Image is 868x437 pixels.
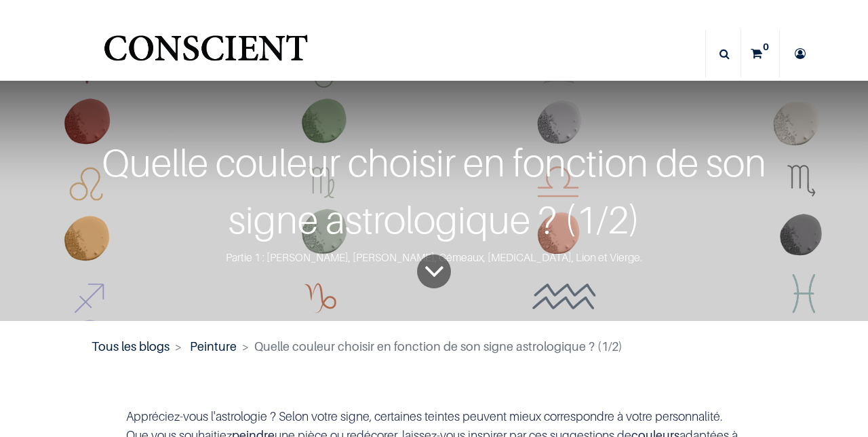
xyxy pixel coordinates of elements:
[759,40,772,54] sup: 0
[417,254,451,288] a: To blog content
[54,248,814,267] div: Partie 1 : [PERSON_NAME], [PERSON_NAME], Gémeaux, [MEDICAL_DATA], Lion et Vierge.
[101,27,311,81] img: Conscient
[54,134,814,248] div: Quelle couleur choisir en fonction de son signe astrologique ? (1/2)
[254,339,623,354] span: Quelle couleur choisir en fonction de son signe astrologique ? (1/2)
[92,337,776,356] nav: fil d'Ariane
[92,339,170,354] a: Tous les blogs
[101,27,311,81] a: Logo of Conscient
[190,339,237,354] a: Peinture
[424,244,445,299] i: To blog content
[741,30,779,77] a: 0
